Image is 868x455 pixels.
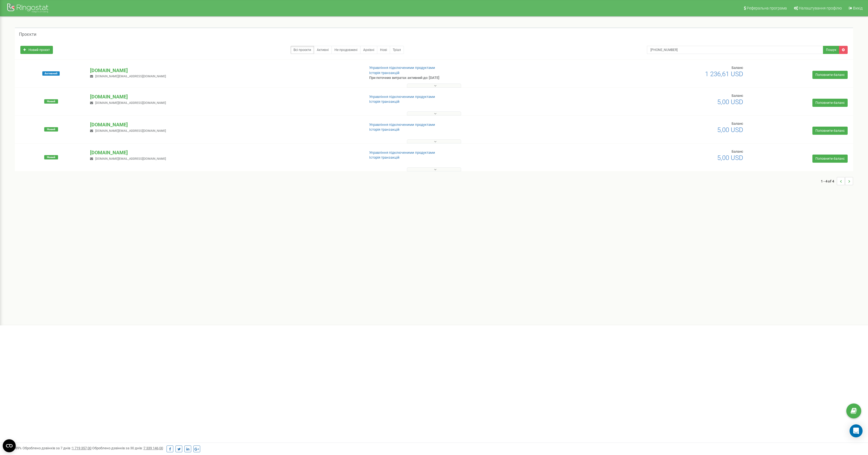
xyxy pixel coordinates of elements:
[369,71,400,75] a: Історія транзакцій
[42,71,60,76] span: Активний
[799,6,842,10] span: Налаштування профілю
[717,126,743,134] span: 5,00 USD
[369,100,400,104] a: Історія транзакцій
[812,99,848,107] a: Поповнити баланс
[95,101,166,105] span: [DOMAIN_NAME][EMAIL_ADDRESS][DOMAIN_NAME]
[369,95,435,99] a: Управління підключеними продуктами
[369,75,570,81] p: При поточних витратах активний до: [DATE]
[369,150,435,155] a: Управління підключеними продуктами
[95,75,166,78] span: [DOMAIN_NAME][EMAIL_ADDRESS][DOMAIN_NAME]
[90,67,360,74] p: [DOMAIN_NAME]
[647,46,823,54] input: Пошук
[291,46,314,54] a: Всі проєкти
[314,46,332,54] a: Активні
[823,46,839,54] button: Пошук
[717,154,743,162] span: 5,00 USD
[812,155,848,163] a: Поповнити баланс
[732,121,743,126] span: Баланс
[3,439,16,452] button: Open CMP widget
[732,94,743,98] span: Баланс
[732,66,743,70] span: Баланс
[95,129,166,133] span: [DOMAIN_NAME][EMAIL_ADDRESS][DOMAIN_NAME]
[821,177,837,185] span: 1 - 4 of 4
[377,46,390,54] a: Нові
[732,149,743,153] span: Баланс
[369,66,435,70] a: Управління підключеними продуктами
[705,70,743,78] span: 1 236,61 USD
[717,98,743,106] span: 5,00 USD
[44,99,58,104] span: Новий
[369,127,400,132] a: Історія транзакцій
[44,155,58,159] span: Новий
[369,155,400,159] a: Історія транзакцій
[853,6,863,10] span: Вихід
[90,121,360,128] p: [DOMAIN_NAME]
[90,149,360,156] p: [DOMAIN_NAME]
[850,424,863,437] div: Open Intercom Messenger
[821,172,853,191] nav: ...
[19,32,36,37] h5: Проєкти
[812,127,848,135] a: Поповнити баланс
[747,6,787,10] span: Реферальна програма
[369,123,435,127] a: Управління підключеними продуктами
[331,46,360,54] a: Не продовжені
[390,46,404,54] a: Тріал
[20,46,53,54] a: Новий проєкт
[360,46,377,54] a: Архівні
[812,71,848,79] a: Поповнити баланс
[95,157,166,161] span: [DOMAIN_NAME][EMAIL_ADDRESS][DOMAIN_NAME]
[44,127,58,132] span: Новий
[90,93,360,100] p: [DOMAIN_NAME]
